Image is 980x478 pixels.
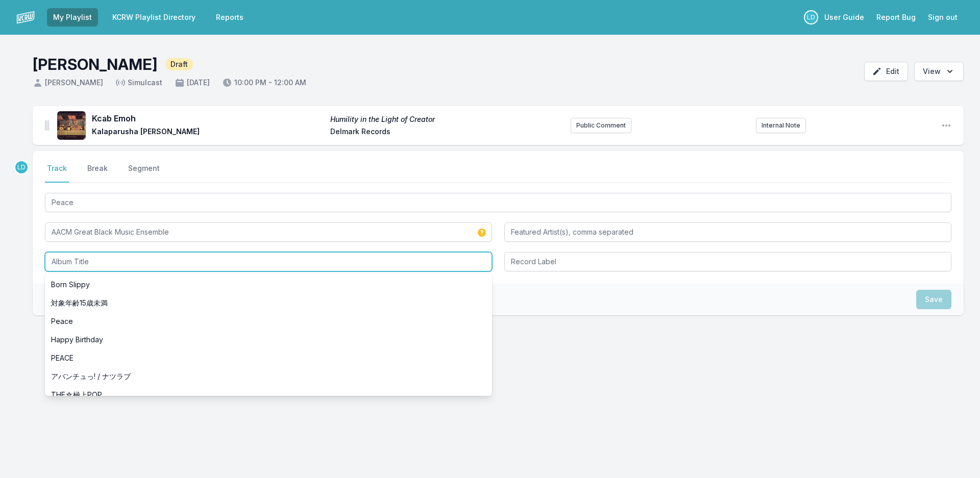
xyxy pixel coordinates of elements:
[165,58,193,70] span: Draft
[45,386,492,404] li: THE☆極上POP
[914,62,964,81] button: Open options
[210,8,250,27] a: Reports
[504,222,951,242] input: Featured Artist(s), comma separated
[916,290,951,309] button: Save
[85,163,110,183] button: Break
[864,62,908,81] button: Edit
[14,160,29,174] p: LeRoy Downs
[45,222,492,242] input: Artist
[57,111,86,140] img: Humility in the Light of Creator
[16,8,35,27] img: logo-white-87cec1fa9cbef997252546196dc51331.png
[45,163,69,183] button: Track
[504,252,951,271] input: Record Label
[330,127,562,139] span: Delmark Records
[106,8,202,27] a: KCRW Playlist Directory
[45,275,492,294] li: Born Slippy
[804,10,818,24] p: LeRoy Downs
[126,163,162,183] button: Segment
[115,78,162,88] span: Simulcast
[92,112,324,124] span: Kcab Emoh
[818,8,870,27] a: User Guide
[756,118,806,133] button: Internal Note
[571,118,631,133] button: Public Comment
[941,120,951,131] button: Open playlist item options
[45,331,492,349] li: Happy Birthday
[45,312,492,331] li: Peace
[175,78,210,88] span: [DATE]
[47,8,98,27] a: My Playlist
[922,8,964,27] button: Sign out
[330,114,562,124] span: Humility in the Light of Creator
[45,252,492,271] input: Album Title
[33,55,157,73] h1: [PERSON_NAME]
[33,78,103,88] span: [PERSON_NAME]
[870,8,922,27] a: Report Bug
[222,78,306,88] span: 10:00 PM - 12:00 AM
[45,193,951,212] input: Track Title
[92,127,324,139] span: Kalaparusha [PERSON_NAME]
[45,349,492,367] li: PEACE
[45,294,492,312] li: 対象年齢15歳未満
[45,120,49,131] img: Drag Handle
[45,367,492,386] li: アバンチュっ! / ナツラブ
